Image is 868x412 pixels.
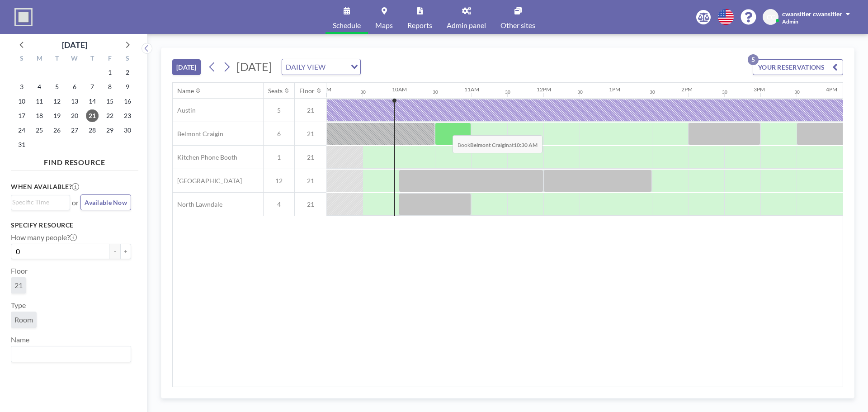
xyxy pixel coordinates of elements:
[101,53,118,65] div: F
[14,281,23,290] span: 21
[48,53,66,65] div: T
[173,130,223,138] span: Belmont Craigin
[68,81,81,93] span: Wednesday, August 6, 2025
[295,177,326,185] span: 21
[104,66,116,79] span: Friday, August 1, 2025
[173,153,237,161] span: Kitchen Phone Booth
[609,86,620,93] div: 1PM
[83,53,101,65] div: T
[86,124,99,137] span: Thursday, August 28, 2025
[11,335,29,344] label: Name
[33,124,46,137] span: Monday, August 25, 2025
[121,66,134,79] span: Saturday, August 2, 2025
[782,18,798,25] span: Admin
[72,198,79,207] span: or
[236,60,272,73] span: [DATE]
[11,233,77,242] label: How many people?
[15,124,28,137] span: Sunday, August 24, 2025
[375,22,393,29] span: Maps
[85,199,127,206] span: Available Now
[121,109,134,122] span: Saturday, August 23, 2025
[11,346,131,362] div: Search for option
[328,61,345,73] input: Search for option
[121,95,134,108] span: Saturday, August 16, 2025
[264,130,294,138] span: 6
[172,59,201,75] button: [DATE]
[51,124,63,137] span: Tuesday, August 26, 2025
[86,81,99,93] span: Thursday, August 7, 2025
[15,109,28,122] span: Sunday, August 17, 2025
[12,348,126,360] input: Search for option
[782,10,842,18] span: cwansitler cwansitler
[173,106,196,114] span: Austin
[11,221,131,229] h3: Specify resource
[14,8,33,26] img: organization-logo
[299,87,315,95] div: Floor
[447,22,486,29] span: Admin panel
[68,95,81,108] span: Wednesday, August 13, 2025
[577,89,583,95] div: 30
[264,177,294,185] span: 12
[80,194,131,210] button: Available Now
[11,154,138,167] h4: FIND RESOURCE
[86,95,99,108] span: Thursday, August 14, 2025
[11,266,28,275] label: Floor
[11,195,70,209] div: Search for option
[120,244,131,259] button: +
[264,106,294,114] span: 5
[51,95,63,108] span: Tuesday, August 12, 2025
[121,81,134,93] span: Saturday, August 9, 2025
[407,22,432,29] span: Reports
[68,109,81,122] span: Wednesday, August 20, 2025
[12,197,65,207] input: Search for option
[104,109,116,122] span: Friday, August 22, 2025
[268,87,283,95] div: Seats
[753,59,843,75] button: YOUR RESERVATIONS5
[264,200,294,208] span: 4
[464,86,479,93] div: 11AM
[11,301,26,310] label: Type
[33,109,46,122] span: Monday, August 18, 2025
[433,89,438,95] div: 30
[121,124,134,137] span: Saturday, August 30, 2025
[104,81,116,93] span: Friday, August 8, 2025
[284,61,327,73] span: DAILY VIEW
[66,53,84,65] div: W
[104,95,116,108] span: Friday, August 15, 2025
[453,135,542,153] span: Book at
[68,124,81,137] span: Wednesday, August 27, 2025
[826,86,837,93] div: 4PM
[470,142,509,148] b: Belmont Craigin
[173,177,242,185] span: [GEOGRAPHIC_DATA]
[86,109,99,122] span: Thursday, August 21, 2025
[264,153,294,161] span: 1
[295,106,326,114] span: 21
[31,53,48,65] div: M
[295,200,326,208] span: 21
[15,81,28,93] span: Sunday, August 3, 2025
[754,86,765,93] div: 3PM
[295,130,326,138] span: 21
[33,81,46,93] span: Monday, August 4, 2025
[62,38,87,51] div: [DATE]
[109,244,120,259] button: -
[295,153,326,161] span: 21
[537,86,551,93] div: 12PM
[51,81,63,93] span: Tuesday, August 5, 2025
[794,89,800,95] div: 30
[748,54,759,65] p: 5
[173,200,222,208] span: North Lawndale
[681,86,693,93] div: 2PM
[104,124,116,137] span: Friday, August 29, 2025
[15,95,28,108] span: Sunday, August 10, 2025
[51,109,63,122] span: Tuesday, August 19, 2025
[118,53,136,65] div: S
[15,138,28,151] span: Sunday, August 31, 2025
[13,53,31,65] div: S
[505,89,510,95] div: 30
[333,22,361,29] span: Schedule
[33,95,46,108] span: Monday, August 11, 2025
[177,87,194,95] div: Name
[392,86,407,93] div: 10AM
[722,89,727,95] div: 30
